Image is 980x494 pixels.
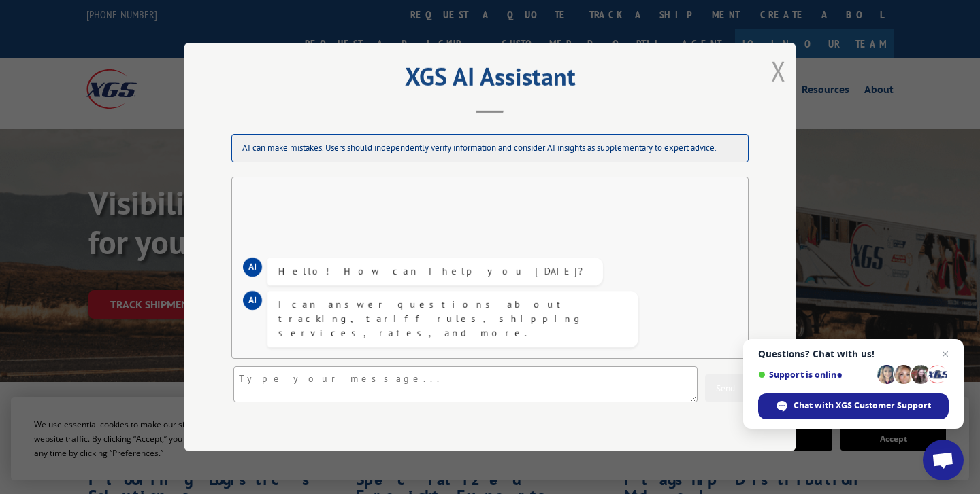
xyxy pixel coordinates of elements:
h2: XGS AI Assistant [218,67,762,93]
div: Hello! How can I help you [DATE]? [278,264,592,279]
div: Open chat [923,440,964,480]
div: AI [243,258,262,277]
div: I can answer questions about tracking, tariff rules, shipping services, rates, and more. [278,298,627,340]
div: AI can make mistakes. Users should independently verify information and consider AI insights as s... [231,134,749,162]
button: Send [705,374,746,402]
span: Questions? Chat with us! [758,349,949,359]
span: Close chat [937,346,953,362]
span: Chat with XGS Customer Support [794,400,931,412]
span: Support is online [758,370,872,380]
div: Chat with XGS Customer Support [758,393,949,419]
button: Close modal [771,53,786,89]
div: AI [243,291,262,310]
